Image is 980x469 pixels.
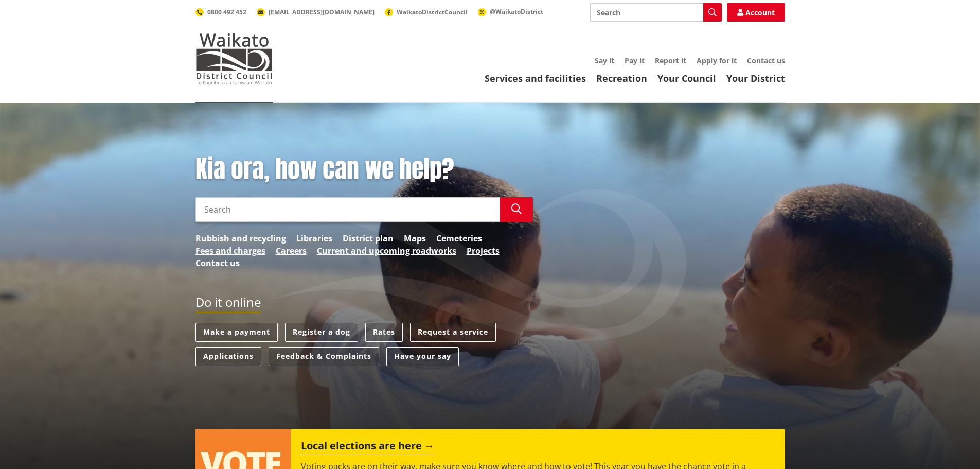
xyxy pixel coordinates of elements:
[747,56,785,65] a: Contact us
[595,56,614,65] a: Say it
[467,245,500,257] a: Projects
[195,154,533,184] h1: Kia ora, how can we help?
[269,8,375,16] span: [EMAIL_ADDRESS][DOMAIN_NAME]
[195,33,273,84] img: Waikato District Council - Te Kaunihera aa Takiwaa o Waikato
[386,347,459,366] a: Have your say
[195,257,240,269] a: Contact us
[195,245,265,257] a: Fees and charges
[296,232,332,245] a: Libraries
[655,56,686,65] a: Report it
[727,3,785,22] a: Account
[195,197,500,222] input: Search input
[404,232,426,245] a: Maps
[195,347,261,366] a: Applications
[269,347,379,366] a: Feedback & Complaints
[257,8,375,16] a: [EMAIL_ADDRESS][DOMAIN_NAME]
[490,7,543,16] span: @WaikatoDistrict
[195,323,278,342] a: Make a payment
[285,323,358,342] a: Register a dog
[343,232,394,245] a: District plan
[195,295,261,313] h2: Do it online
[485,72,586,84] a: Services and facilities
[195,232,286,245] a: Rubbish and recycling
[317,245,456,257] a: Current and upcoming roadworks
[625,56,645,65] a: Pay it
[385,8,468,16] a: WaikatoDistrictCouncil
[436,232,482,245] a: Cemeteries
[207,8,246,16] span: 0800 492 452
[697,56,737,65] a: Apply for it
[195,8,246,16] a: 0800 492 452
[478,7,543,16] a: @WaikatoDistrict
[590,3,722,22] input: Search input
[365,323,403,342] a: Rates
[657,72,716,84] a: Your Council
[397,8,468,16] span: WaikatoDistrictCouncil
[596,72,647,84] a: Recreation
[726,72,785,84] a: Your District
[276,245,307,257] a: Careers
[410,323,496,342] a: Request a service
[301,440,434,455] h2: Local elections are here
